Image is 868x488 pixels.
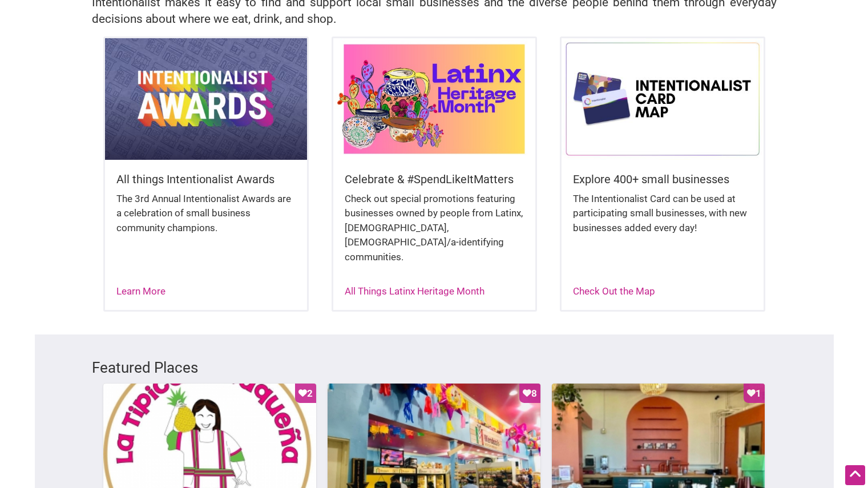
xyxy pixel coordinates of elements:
h5: All things Intentionalist Awards [116,171,296,187]
div: The Intentionalist Card can be used at participating small businesses, with new businesses added ... [573,192,752,247]
div: Scroll Back to Top [845,465,865,485]
div: Check out special promotions featuring businesses owned by people from Latinx, [DEMOGRAPHIC_DATA]... [345,192,524,276]
img: Intentionalist Card Map [562,38,764,159]
a: All Things Latinx Heritage Month [345,285,485,297]
a: Learn More [116,285,165,297]
h5: Celebrate & #SpendLikeItMatters [345,171,524,187]
a: Check Out the Map [573,285,655,297]
img: Latinx / Hispanic Heritage Month [333,38,535,159]
h5: Explore 400+ small businesses [573,171,752,187]
img: Intentionalist Awards [105,38,307,159]
div: The 3rd Annual Intentionalist Awards are a celebration of small business community champions. [116,192,296,247]
h3: Featured Places [92,357,777,378]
